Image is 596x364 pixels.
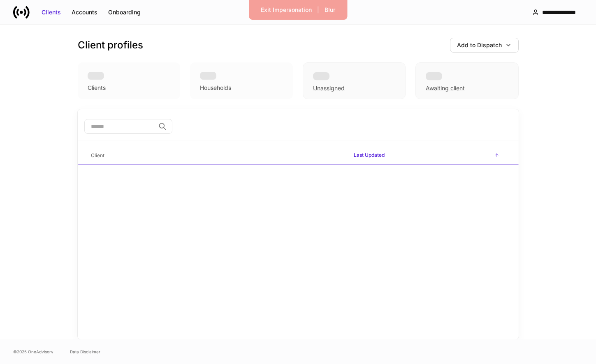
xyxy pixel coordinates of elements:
[108,8,141,16] div: Onboarding
[354,151,385,159] h6: Last Updated
[313,84,345,92] div: Unassigned
[70,348,100,355] a: Data Disclaimer
[261,6,312,14] div: Exit Impersonation
[325,6,335,14] div: Blur
[255,3,317,16] button: Exit Impersonation
[42,8,61,16] div: Clients
[91,151,104,159] h6: Client
[103,6,146,19] button: Onboarding
[200,84,231,92] div: Households
[350,147,503,165] span: Last Updated
[303,62,406,99] div: Unassigned
[450,38,519,53] button: Add to Dispatch
[13,348,53,355] span: © 2025 OneAdvisory
[88,147,344,164] span: Client
[36,6,66,19] button: Clients
[88,84,106,92] div: Clients
[415,62,518,99] div: Awaiting client
[319,3,341,16] button: Blur
[66,6,103,19] button: Accounts
[457,41,502,49] div: Add to Dispatch
[426,84,465,92] div: Awaiting client
[72,8,97,16] div: Accounts
[78,39,143,52] h3: Client profiles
